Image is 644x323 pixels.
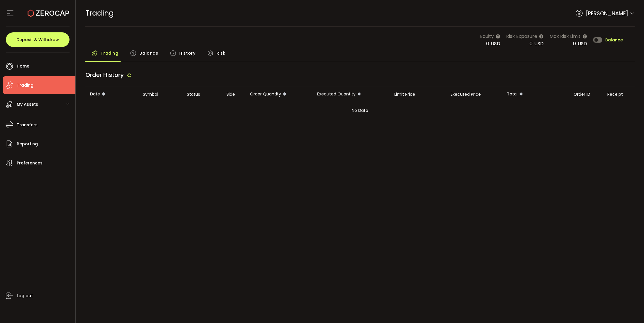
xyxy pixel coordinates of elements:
div: Executed Quantity [312,89,390,99]
span: 0 [486,40,489,47]
span: Balance [139,47,158,59]
span: Trading [17,81,33,90]
span: Trading [101,47,119,59]
span: 0 [573,40,576,47]
span: Balance [605,38,623,42]
span: Trading [85,8,114,18]
div: Total [502,89,569,99]
div: Order ID [569,91,603,98]
span: 0 [530,40,533,47]
span: Reporting [17,140,38,148]
span: Order History [85,71,124,79]
span: Deposit & Withdraw [16,38,59,42]
span: History [179,47,195,59]
div: Limit Price [390,91,446,98]
span: USD [491,40,500,47]
div: Side [222,91,245,98]
div: Date [85,89,138,99]
div: Status [182,91,222,98]
span: [PERSON_NAME] [586,9,628,17]
span: Transfers [17,121,38,129]
span: USD [578,40,587,47]
div: Order Quantity [245,89,312,99]
div: No Data [85,102,635,119]
span: Log out [17,292,33,300]
span: USD [534,40,544,47]
span: Risk [217,47,225,59]
div: Symbol [138,91,182,98]
span: Equity [480,33,494,40]
span: Preferences [17,159,43,167]
span: Max Risk Limit [550,33,581,40]
div: Receipt [603,91,635,98]
span: My Assets [17,100,38,109]
button: Deposit & Withdraw [6,32,70,47]
div: Executed Price [446,91,502,98]
span: Risk Exposure [506,33,537,40]
span: Home [17,62,29,70]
